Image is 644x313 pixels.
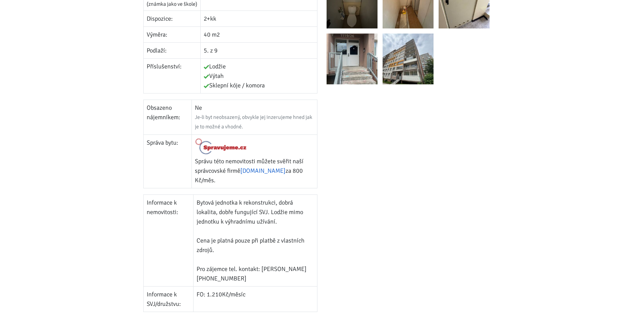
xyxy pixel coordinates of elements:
td: Správa bytu: [144,135,192,188]
td: 2+kk [201,11,317,27]
td: 40 m2 [201,27,317,43]
img: Logo Spravujeme.cz [195,138,247,155]
td: Ne [192,100,317,135]
td: Bytová jednotka k rekonstrukci, dobrá lokalita, dobře fungující SVJ. Lodžie mimo jednotku k výhra... [193,194,317,286]
td: Výměra: [144,27,201,43]
td: Lodžie Výtah Sklepní kóje / komora [201,59,317,93]
td: Příslušenství: [144,59,201,93]
td: Informace k nemovitosti: [144,194,194,286]
td: 5. z 9 [201,43,317,59]
span: (známka jako ve škole) [147,1,197,7]
p: Správu této nemovitosti můžete svěřit naší správcovské firmě za 800 Kč/měs. [195,156,314,185]
td: Dispozice: [144,11,201,27]
td: Obsazeno nájemníkem: [144,100,192,135]
td: Informace k SVJ/družstvu: [144,286,194,312]
div: Je-li byt neobsazený, obvykle jej inzerujeme hned jak je to možné a vhodné. [195,112,314,131]
td: FO: 1.210Kč/měsíc [193,286,317,312]
td: Podlaží: [144,43,201,59]
a: [DOMAIN_NAME] [240,167,286,174]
